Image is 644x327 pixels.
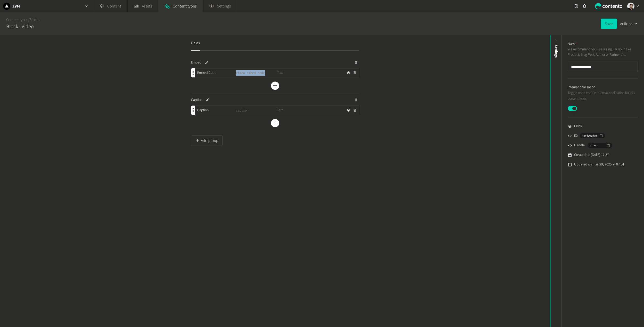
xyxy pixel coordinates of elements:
button: Actions [620,19,638,29]
button: kxPjwgzjem [580,133,605,138]
span: Updated on mai. 29, 2025 at 07:54 [574,162,624,167]
span: video [590,143,597,148]
a: Blocks [29,17,40,22]
label: Internationalisation [568,85,595,90]
button: video [588,143,612,148]
img: Zyte [3,3,10,10]
span: kxPjwgzjem [582,133,597,138]
h2: Zyte [12,3,20,9]
span: Settings [217,3,231,9]
span: Block [574,124,582,129]
span: vimeo_embed_code [236,70,277,76]
span: Settings [554,45,559,58]
span: Caption [197,108,209,113]
a: Content types [6,17,28,22]
span: Content types [173,3,196,9]
span: Text [277,108,318,113]
img: Vinicius Machado [627,3,634,10]
label: Name [568,41,578,47]
span: Handle: [574,143,585,148]
span: Embed Code [197,70,216,76]
span: ID: [574,133,578,139]
span: caption [236,108,277,113]
button: Fields [191,39,200,51]
button: Save [601,19,617,29]
h4: Embed [191,60,202,65]
button: Add group [191,135,223,146]
p: Toggle on to enable internationalisation for this content type. [568,90,638,102]
span: Created on [DATE] 17:37 [574,152,609,158]
span: Text [277,70,318,76]
h4: Caption [191,97,202,103]
span: / [28,17,29,22]
h2: Block - Video [6,23,34,30]
p: We recommend you use a singular noun like Product, Blog Post, Author or Partner etc. [568,47,638,58]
